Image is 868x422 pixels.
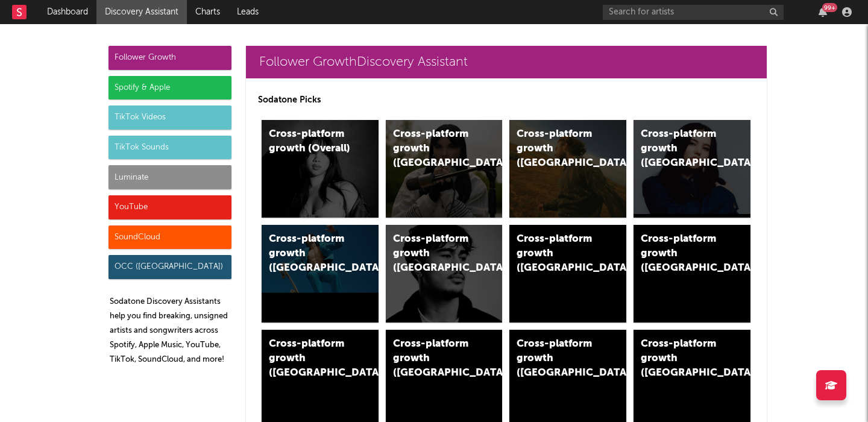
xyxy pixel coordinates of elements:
[108,225,231,250] div: SoundCloud
[517,337,599,380] div: Cross-platform growth ([GEOGRAPHIC_DATA])
[110,295,231,367] p: Sodatone Discovery Assistants help you find breaking, unsigned artists and songwriters across Spo...
[603,5,784,20] input: Search for artists
[509,225,626,323] a: Cross-platform growth ([GEOGRAPHIC_DATA]/GSA)
[269,232,351,276] div: Cross-platform growth ([GEOGRAPHIC_DATA])
[393,127,475,171] div: Cross-platform growth ([GEOGRAPHIC_DATA])
[819,7,827,17] button: 99+
[262,225,379,323] a: Cross-platform growth ([GEOGRAPHIC_DATA])
[393,232,475,276] div: Cross-platform growth ([GEOGRAPHIC_DATA])
[108,105,231,130] div: TikTok Videos
[641,127,723,171] div: Cross-platform growth ([GEOGRAPHIC_DATA])
[517,127,599,171] div: Cross-platform growth ([GEOGRAPHIC_DATA])
[108,76,231,100] div: Spotify & Apple
[641,337,723,380] div: Cross-platform growth ([GEOGRAPHIC_DATA])
[393,337,475,380] div: Cross-platform growth ([GEOGRAPHIC_DATA])
[108,195,231,219] div: YouTube
[246,46,767,78] a: Follower GrowthDiscovery Assistant
[509,120,626,218] a: Cross-platform growth ([GEOGRAPHIC_DATA])
[269,127,351,156] div: Cross-platform growth (Overall)
[517,232,599,276] div: Cross-platform growth ([GEOGRAPHIC_DATA]/GSA)
[258,93,755,107] p: Sodatone Picks
[641,232,723,276] div: Cross-platform growth ([GEOGRAPHIC_DATA])
[634,225,750,323] a: Cross-platform growth ([GEOGRAPHIC_DATA])
[386,120,503,218] a: Cross-platform growth ([GEOGRAPHIC_DATA])
[108,136,231,160] div: TikTok Sounds
[108,46,231,70] div: Follower Growth
[269,337,351,380] div: Cross-platform growth ([GEOGRAPHIC_DATA])
[108,255,231,279] div: OCC ([GEOGRAPHIC_DATA])
[822,3,837,12] div: 99 +
[108,165,231,189] div: Luminate
[386,225,503,323] a: Cross-platform growth ([GEOGRAPHIC_DATA])
[634,120,750,218] a: Cross-platform growth ([GEOGRAPHIC_DATA])
[262,120,379,218] a: Cross-platform growth (Overall)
